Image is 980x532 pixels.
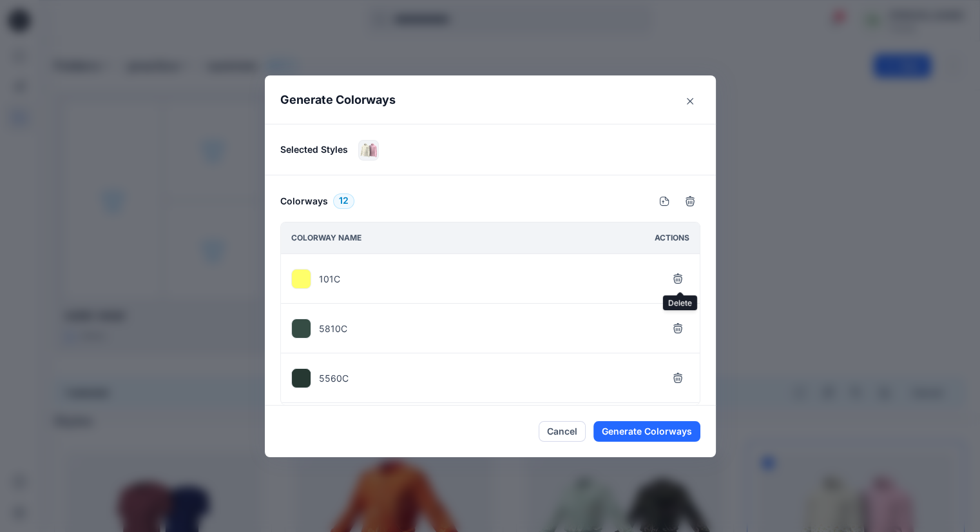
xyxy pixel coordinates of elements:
p: Colorway name [291,232,361,245]
p: 5560C [319,371,349,385]
span: 12 [339,193,349,209]
h6: Colorways [280,193,328,209]
p: 101C [319,272,340,286]
button: Cancel [539,421,586,442]
header: Generate Colorways [265,75,716,124]
button: Close [680,91,700,112]
button: Generate Colorways [593,421,700,442]
p: Selected Styles [280,143,348,156]
img: KL0001_K_Turtleneck [359,141,378,160]
p: 5810C [319,322,347,335]
p: Actions [655,232,689,245]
